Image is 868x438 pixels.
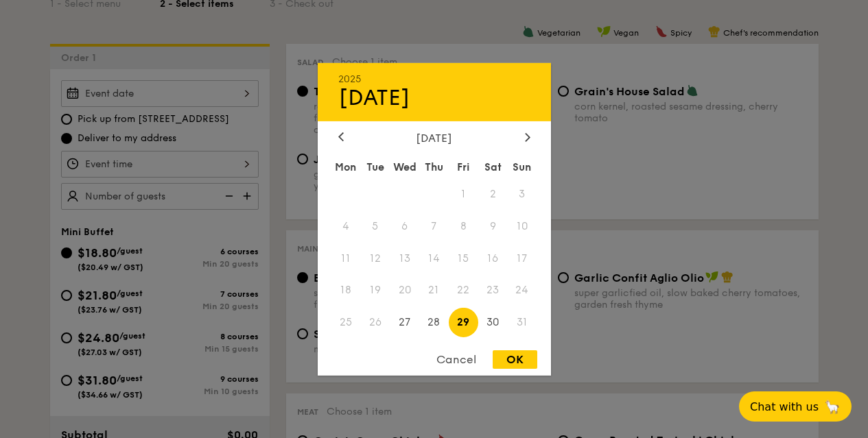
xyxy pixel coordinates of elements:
[449,276,478,305] span: 22
[390,211,419,241] span: 6
[449,154,478,179] div: Fri
[419,308,449,337] span: 28
[449,243,478,273] span: 15
[739,391,852,422] button: Chat with us🦙
[338,131,530,144] div: [DATE]
[390,308,419,337] span: 27
[478,211,508,241] span: 9
[331,276,361,305] span: 18
[508,179,537,208] span: 3
[419,276,449,305] span: 21
[449,179,478,208] span: 1
[478,154,508,179] div: Sat
[331,154,361,179] div: Mon
[331,211,361,241] span: 4
[493,350,537,369] div: OK
[478,243,508,273] span: 16
[360,276,390,305] span: 19
[824,399,841,415] span: 🦙
[360,211,390,241] span: 5
[360,243,390,273] span: 12
[338,73,530,84] div: 2025
[360,308,390,337] span: 26
[478,276,508,305] span: 23
[449,308,478,337] span: 29
[338,84,530,110] div: [DATE]
[508,276,537,305] span: 24
[449,211,478,241] span: 8
[508,211,537,241] span: 10
[508,308,537,337] span: 31
[478,308,508,337] span: 30
[750,400,819,413] span: Chat with us
[390,154,419,179] div: Wed
[419,211,449,241] span: 7
[419,243,449,273] span: 14
[331,308,361,337] span: 25
[390,243,419,273] span: 13
[419,154,449,179] div: Thu
[508,243,537,273] span: 17
[478,179,508,208] span: 2
[423,350,490,369] div: Cancel
[331,243,361,273] span: 11
[360,154,390,179] div: Tue
[508,154,537,179] div: Sun
[390,276,419,305] span: 20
